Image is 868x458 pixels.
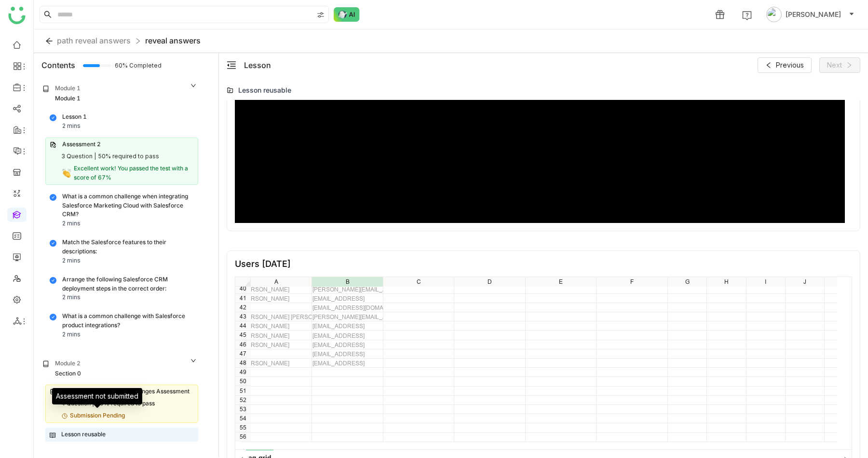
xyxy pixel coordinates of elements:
[55,94,81,103] div: Module 1
[115,63,126,69] span: 60% Completed
[786,9,841,20] span: [PERSON_NAME]
[238,85,291,95] div: Lesson reusable
[62,168,71,178] img: congratulations.svg
[334,7,360,22] img: ask-buddy-normal.svg
[55,359,81,368] div: Module 2
[8,7,26,24] img: logo
[227,87,233,94] img: lms-folder.svg
[62,256,81,265] div: 2 mins
[50,432,55,439] img: lesson.svg
[62,312,194,330] div: What is a common challenge with Salesforce product integrations?
[819,57,860,73] button: Next
[55,84,81,93] div: Module 1
[244,59,271,71] div: Lesson
[62,219,81,228] div: 2 mins
[61,152,96,161] div: 3 Question |
[55,369,81,378] div: Section 0
[62,293,81,302] div: 2 mins
[36,77,204,110] div: Module 1Module 1
[227,60,236,70] button: menu-fold
[62,387,190,396] div: Salesforce Integration Challenges Assessment
[776,60,804,70] span: Previous
[41,59,75,71] div: Contents
[758,57,812,73] button: Previous
[74,165,188,181] span: Excellent work! You passed the test with a score of 67%
[62,122,81,131] div: 2 mins
[36,352,204,385] div: Module 2Section 0
[317,11,325,19] img: search-type.svg
[766,7,782,22] img: avatar
[235,259,291,269] div: Users [DATE]
[57,36,131,45] span: path reveal answers
[742,11,752,20] img: help.svg
[227,60,236,70] span: menu-fold
[70,411,125,420] div: Submission Pending
[62,140,101,149] div: Assessment 2
[764,7,856,22] button: [PERSON_NAME]
[62,275,194,293] div: Arrange the following Salesforce CRM deployment steps in the correct order:
[52,388,142,404] div: Assessment not submitted
[50,389,56,395] img: assessment.svg
[62,238,194,256] div: Match the Salesforce features to their descriptions:
[98,152,159,161] div: 50% required to pass
[62,192,194,220] div: What is a common challenge when integrating Salesforce Marketing Cloud with Salesforce CRM?
[62,112,87,122] div: Lesson 1
[61,430,106,439] div: Lesson reusable
[145,36,201,45] span: reveal answers
[62,330,81,339] div: 2 mins
[50,141,56,148] img: assessment.svg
